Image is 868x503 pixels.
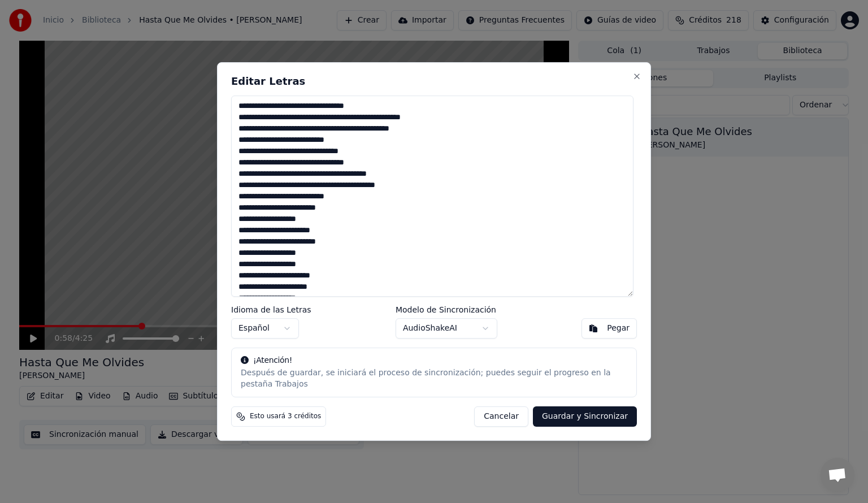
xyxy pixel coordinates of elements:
[396,306,497,314] label: Modelo de Sincronización
[231,306,311,314] label: Idioma de las Letras
[241,367,627,390] div: Después de guardar, se iniciará el proceso de sincronización; puedes seguir el progreso en la pes...
[474,406,528,427] button: Cancelar
[581,318,637,339] button: Pegar
[533,406,637,427] button: Guardar y Sincronizar
[241,355,627,366] div: ¡Atención!
[250,412,321,421] span: Esto usará 3 créditos
[231,76,637,86] h2: Editar Letras
[607,323,630,334] div: Pegar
